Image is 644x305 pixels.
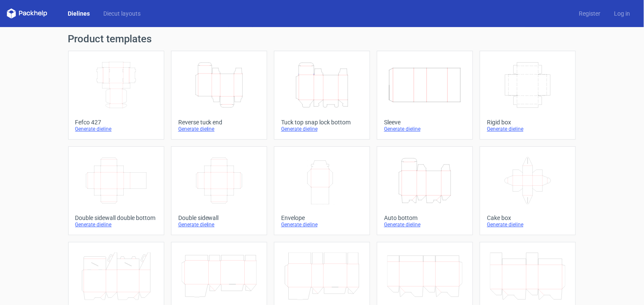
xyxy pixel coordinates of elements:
[75,126,157,132] div: Generate dieline
[281,214,363,221] div: Envelope
[178,214,260,221] div: Double sidewall
[178,126,260,132] div: Generate dieline
[377,146,473,235] a: Auto bottomGenerate dieline
[178,119,260,126] div: Reverse tuck end
[281,119,363,126] div: Tuck top snap lock bottom
[75,214,157,221] div: Double sidewall double bottom
[68,146,164,235] a: Double sidewall double bottomGenerate dieline
[487,119,569,126] div: Rigid box
[384,126,466,132] div: Generate dieline
[281,221,363,228] div: Generate dieline
[97,9,147,18] a: Diecut layouts
[68,51,164,140] a: Fefco 427Generate dieline
[75,221,157,228] div: Generate dieline
[572,9,608,18] a: Register
[178,221,260,228] div: Generate dieline
[171,51,267,140] a: Reverse tuck endGenerate dieline
[377,51,473,140] a: SleeveGenerate dieline
[274,146,370,235] a: EnvelopeGenerate dieline
[480,146,576,235] a: Cake boxGenerate dieline
[480,51,576,140] a: Rigid boxGenerate dieline
[384,119,466,126] div: Sleeve
[171,146,267,235] a: Double sidewallGenerate dieline
[75,119,157,126] div: Fefco 427
[61,9,97,18] a: Dielines
[281,126,363,132] div: Generate dieline
[608,9,637,18] a: Log in
[384,221,466,228] div: Generate dieline
[487,214,569,221] div: Cake box
[274,51,370,140] a: Tuck top snap lock bottomGenerate dieline
[68,34,576,44] h1: Product templates
[384,214,466,221] div: Auto bottom
[487,126,569,132] div: Generate dieline
[487,221,569,228] div: Generate dieline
